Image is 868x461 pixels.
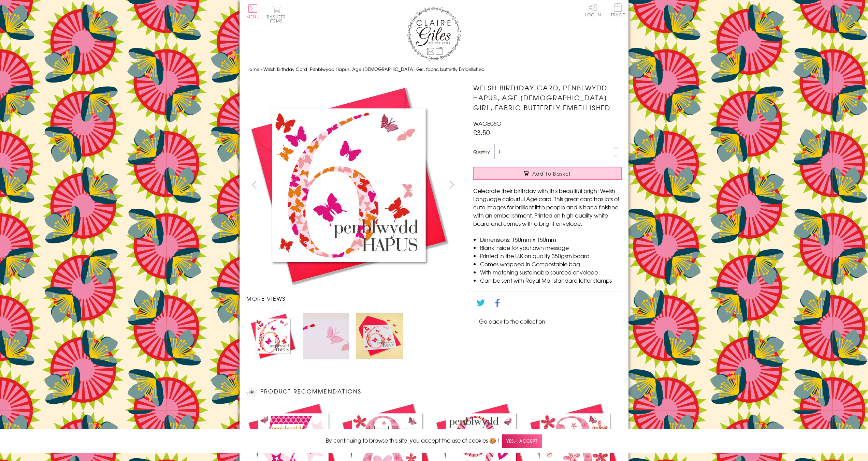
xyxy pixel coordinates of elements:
p: Celebrate their birthday with this beautiful bright Welsh Language colourful Age card. This great... [473,187,622,227]
button: prev [246,177,262,192]
span: › [261,66,262,72]
span: Trade [611,3,625,17]
img: Welsh Birthday Card, Penblwydd Hapus, Age 6 Girl, fabric butterfly Embellished [303,313,349,359]
img: Welsh Birthday Card, Penblwydd Hapus, Age 6 Girl, fabric butterfly Embellished [250,313,296,359]
a: Trade [611,3,625,18]
a: Log In [585,3,601,17]
li: Can be sent with Royal Mail standard letter stamps [480,276,622,284]
li: Comes wrapped in Compostable bag [480,260,622,268]
h3: More views [246,294,460,302]
li: Carousel Page 2 [300,309,353,362]
span: Welsh Birthday Card, Penblwydd Hapus, Age [DEMOGRAPHIC_DATA] Girl, fabric butterfly Embellished [263,66,484,72]
span: Menu [246,14,260,20]
button: Add to Basket [473,167,622,180]
li: Carousel Page 1 (Current Slide) [246,309,300,362]
button: Menu [246,4,260,19]
img: Welsh Birthday Card, Penblwydd Hapus, Age 6 Girl, fabric butterfly Embellished [246,83,451,287]
li: Carousel Page 3 [353,309,406,362]
nav: breadcrumbs [246,62,622,76]
h2: Product recommendations [246,387,622,397]
img: Claire Giles Greetings Cards [407,7,461,61]
span: Yes, I accept [502,434,542,448]
li: With matching sustainable sourced envelope [480,268,622,276]
span: 0 items [270,14,286,24]
h1: Welsh Birthday Card, Penblwydd Hapus, Age [DEMOGRAPHIC_DATA] Girl, fabric butterfly Embellished [473,83,622,112]
li: Blank inside for your own message [480,243,622,252]
span: Add to Basket [532,170,571,177]
li: Dimensions: 150mm x 150mm [480,235,622,243]
li: Printed in the U.K on quality 350gsm board [480,252,622,260]
a: Go back to the collection [479,317,545,325]
label: Quantity [473,149,490,155]
button: next [444,177,460,192]
a: Home [246,66,259,72]
span: WAGE06G [473,119,501,128]
span: £3.50 [473,128,490,137]
button: Basket0 items [267,5,286,23]
img: Welsh Birthday Card, Penblwydd Hapus, Age 6 Girl, fabric butterfly Embellished [356,313,403,359]
ul: Carousel Pagination [246,309,460,362]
